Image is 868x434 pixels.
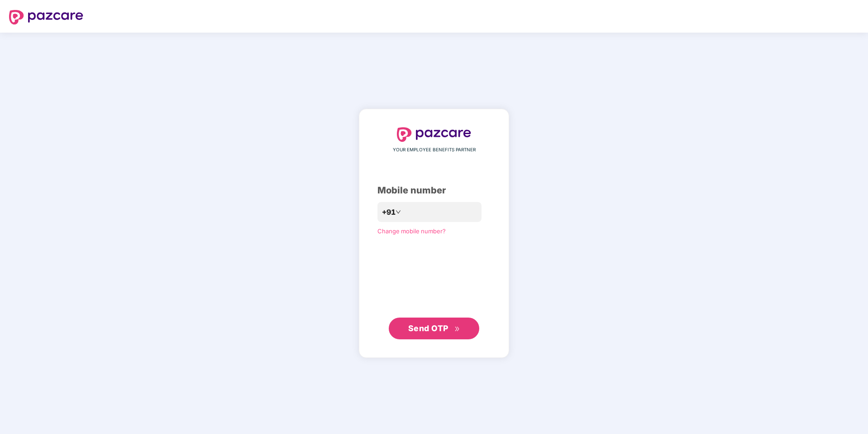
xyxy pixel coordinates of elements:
[454,326,460,332] span: double-right
[397,127,471,142] img: logo
[408,323,448,333] span: Send OTP
[377,227,446,235] a: Change mobile number?
[377,183,491,198] div: Mobile number
[389,318,479,339] button: Send OTPdouble-right
[9,10,83,24] img: logo
[393,146,476,154] span: YOUR EMPLOYEE BENEFITS PARTNER
[382,207,396,218] span: +91
[396,209,401,215] span: down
